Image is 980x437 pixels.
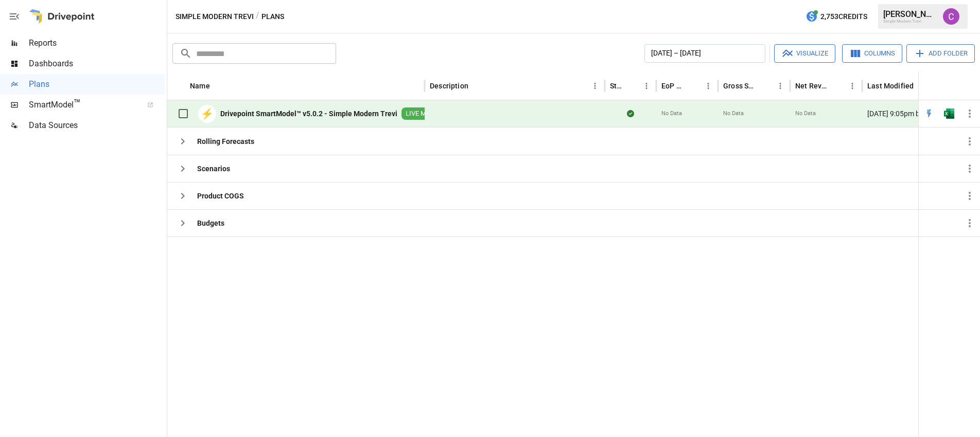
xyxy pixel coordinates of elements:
[687,79,701,93] button: Sort
[831,79,845,93] button: Sort
[639,79,654,93] button: Status column menu
[627,108,634,119] div: Sync complete
[469,79,484,93] button: Sort
[74,97,81,110] span: ™
[29,37,165,49] span: Reports
[198,105,216,123] div: ⚡
[723,82,758,90] div: Gross Sales
[924,108,934,119] img: quick-edit-flash.b8aec18c.svg
[29,119,165,132] span: Data Sources
[29,78,165,90] span: Plans
[701,79,715,93] button: EoP Cash column menu
[661,110,682,118] span: No Data
[944,108,954,119] img: excel-icon.76473adf.svg
[176,10,254,23] button: Simple Modern Trevi
[795,82,830,90] div: Net Revenue
[867,82,914,90] div: Last Modified
[29,58,165,70] span: Dashboards
[661,82,686,90] div: EoP Cash
[924,108,934,119] div: Open in Quick Edit
[883,19,937,24] div: Simple Modern Trevi
[644,44,765,63] button: [DATE] – [DATE]
[883,9,937,19] div: [PERSON_NAME]
[197,136,254,147] b: Rolling Forecasts
[197,163,230,174] b: Scenarios
[944,108,954,119] div: Open in Excel
[723,110,744,118] span: No Data
[937,2,966,31] button: Corbin Wallace
[774,44,835,63] button: Visualize
[401,109,447,119] span: LIVE MODEL
[820,10,867,23] span: 2,753 Credits
[915,79,929,93] button: Sort
[190,82,210,90] div: Name
[625,79,639,93] button: Sort
[211,79,225,93] button: Sort
[801,7,871,26] button: 2,753Credits
[906,44,975,63] button: Add Folder
[610,82,624,90] div: Status
[845,79,860,93] button: Net Revenue column menu
[430,82,468,90] div: Description
[943,8,959,25] img: Corbin Wallace
[197,218,224,228] b: Budgets
[29,99,136,111] span: SmartModel
[197,191,244,201] b: Product COGS
[220,108,397,119] b: Drivepoint SmartModel™ v5.0.2 - Simple Modern Trevi
[966,79,980,93] button: Sort
[773,79,787,93] button: Gross Sales column menu
[588,79,602,93] button: Description column menu
[256,10,259,23] div: /
[842,44,902,63] button: Columns
[759,79,773,93] button: Sort
[795,110,816,118] span: No Data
